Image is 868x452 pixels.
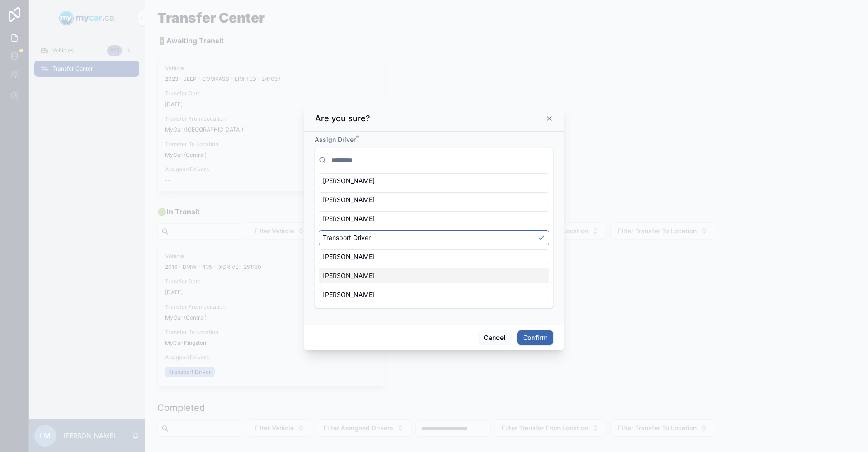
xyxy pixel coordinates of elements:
span: [PERSON_NAME] [323,271,375,280]
h3: Are you sure? [315,113,370,124]
span: [PERSON_NAME] [323,290,375,299]
span: [PERSON_NAME] [323,252,375,261]
div: Suggestions [315,172,553,308]
button: Cancel [478,330,511,345]
span: [PERSON_NAME] [323,176,375,185]
span: [PERSON_NAME] [323,214,375,223]
span: [PERSON_NAME] [323,195,375,204]
span: Assign Driver [315,136,356,143]
span: Transport Driver [323,233,371,242]
button: Confirm [517,330,553,345]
